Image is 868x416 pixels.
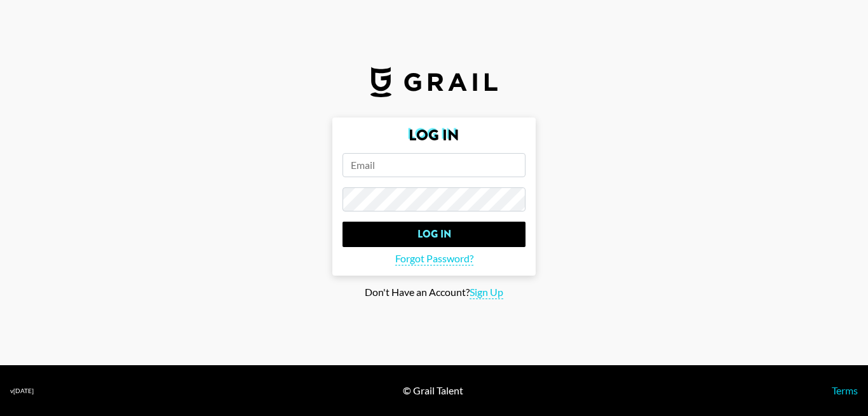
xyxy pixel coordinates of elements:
[10,387,34,395] div: v [DATE]
[470,286,503,299] span: Sign Up
[342,222,526,247] input: Log In
[342,128,526,143] h2: Log In
[395,252,473,265] span: Forgot Password?
[403,384,463,397] div: © Grail Talent
[832,384,858,396] a: Terms
[370,67,498,97] img: Grail Talent Logo
[342,153,526,177] input: Email
[10,286,858,299] div: Don't Have an Account?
